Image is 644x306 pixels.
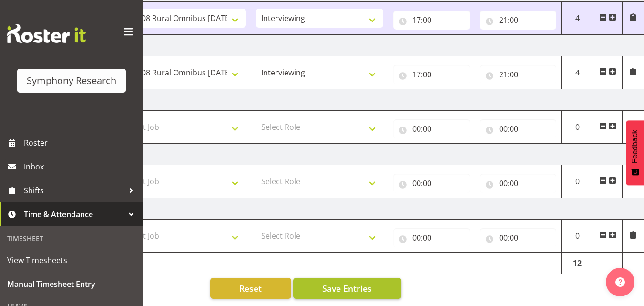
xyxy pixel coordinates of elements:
a: View Timesheets [2,248,141,272]
span: Manual Timesheet Entry [7,277,136,291]
span: Roster [24,136,138,150]
span: Save Entries [322,282,372,295]
img: Rosterit website logo [7,24,86,43]
a: Manual Timesheet Entry [2,272,141,296]
span: Time & Attendance [24,207,124,222]
td: 4 [562,2,593,35]
button: Save Entries [293,278,401,299]
input: Click to select... [393,65,470,84]
button: Feedback - Show survey [626,120,644,185]
input: Click to select... [480,11,557,30]
button: Reset [210,278,291,299]
input: Click to select... [393,174,470,193]
span: Feedback [631,130,639,163]
span: Shifts [24,183,124,198]
input: Click to select... [480,119,557,138]
input: Click to select... [480,65,557,84]
input: Click to select... [393,228,470,247]
td: 12 [562,253,593,274]
td: 0 [562,165,593,198]
td: 0 [562,220,593,253]
div: Symphony Research [27,74,116,88]
span: Inbox [24,159,138,174]
img: help-xxl-2.png [615,277,625,287]
td: 4 [562,56,593,89]
input: Click to select... [393,119,470,138]
input: Click to select... [480,174,557,193]
input: Click to select... [393,11,470,30]
span: View Timesheets [7,253,136,267]
input: Click to select... [480,228,557,247]
td: 0 [562,111,593,144]
div: Timesheet [2,229,141,248]
span: Reset [239,282,262,295]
